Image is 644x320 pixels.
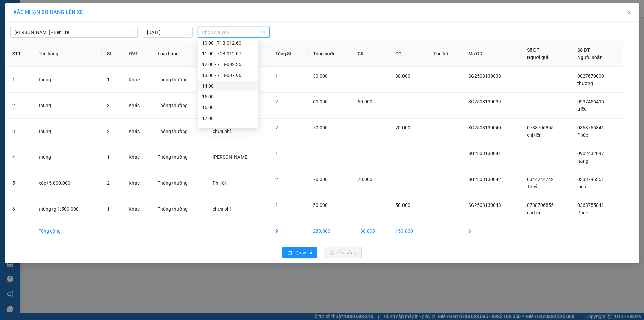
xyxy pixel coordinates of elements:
[275,202,278,208] span: 1
[152,93,207,119] td: Thông thường
[7,170,33,196] td: 5
[313,177,328,182] span: 70.000
[213,129,231,134] span: chưa phí
[395,202,410,208] span: 50.000
[577,55,603,60] span: Người nhận
[202,82,254,90] div: 14:00
[468,99,501,104] span: SG2508130039
[468,73,501,79] span: SG2508130038
[107,154,110,160] span: 1
[428,41,463,67] th: Thu hộ
[313,99,328,104] span: 60.000
[33,144,102,170] td: thùng
[527,177,554,182] span: 0344244742
[275,99,278,104] span: 2
[324,247,362,258] button: uploadLên hàng
[395,73,410,79] span: 30.000
[577,210,588,215] span: Phúc
[577,106,587,112] span: triều
[390,41,428,67] th: CC
[213,180,226,186] span: Phí rồi
[33,41,102,67] th: Tên hàng
[7,196,33,222] td: 6
[352,222,390,240] td: 130.000
[282,247,317,258] button: rollbackQuay lại
[295,249,312,256] span: Quay lại
[107,206,110,212] span: 1
[213,206,231,212] span: chưa phí
[14,27,133,37] span: Hồ Chí Minh - Bến Tre
[102,41,123,67] th: SL
[620,3,639,22] button: Close
[7,144,33,170] td: 4
[33,196,102,222] td: thùng tg 1.500.000
[147,29,182,36] input: 13/08/2025
[577,125,604,130] span: 0363755841
[123,119,152,144] td: Khác
[33,222,102,240] td: Tổng cộng
[107,103,110,108] span: 2
[107,77,110,82] span: 1
[577,184,587,189] span: Liêm
[577,151,604,156] span: 0902432097
[7,67,33,93] td: 1
[13,9,83,15] span: XÁC NHẬN SỐ HÀNG LÊN XE
[527,184,537,189] span: Thuỷ
[202,39,254,47] div: 10:00 - 71B-012.60
[313,202,328,208] span: 50.000
[202,27,266,37] span: Chọn chuyến
[527,47,540,53] span: Số ĐT
[463,41,522,67] th: Mã GD
[123,93,152,119] td: Khác
[152,67,207,93] td: Thông thường
[527,210,542,215] span: chị tiên
[468,125,501,130] span: SG2508130040
[390,222,428,240] td: 150.000
[152,196,207,222] td: Thông thường
[107,129,110,134] span: 2
[202,50,254,57] div: 11:00 - 71B-012.07
[152,144,207,170] td: Thông thường
[468,202,501,208] span: SG2508130043
[123,170,152,196] td: Khác
[202,115,254,122] div: 17:00
[107,180,110,186] span: 2
[463,222,522,240] td: 6
[308,41,352,67] th: Tổng cước
[468,151,501,156] span: SG2508130041
[577,73,604,79] span: 0827670000
[152,170,207,196] td: Thông thường
[275,73,278,79] span: 1
[270,41,308,67] th: Tổng SL
[202,125,254,133] div: 18:00
[123,196,152,222] td: Khác
[577,47,590,53] span: Số ĐT
[33,170,102,196] td: xốp+5.000.000
[358,177,372,182] span: 70.000
[270,222,308,240] td: 9
[577,177,604,182] span: 0333796351
[577,202,604,208] span: 0363755841
[33,119,102,144] td: thùng
[7,93,33,119] td: 2
[123,144,152,170] td: Khác
[33,67,102,93] td: thùng
[577,99,604,104] span: 0937456495
[308,222,352,240] td: 280.000
[202,72,254,79] div: 13:00 - 71B-007.96
[527,125,554,130] span: 0788706855
[288,250,292,256] span: rollback
[275,151,278,156] span: 1
[527,132,542,138] span: chị tiên
[627,10,632,15] span: close
[527,202,554,208] span: 0788706855
[123,41,152,67] th: ĐVT
[275,177,278,182] span: 2
[313,73,328,79] span: 30.000
[33,93,102,119] td: thùng
[202,61,254,68] div: 12:00 - 71B-002.36
[577,132,588,138] span: Phúc
[395,125,410,130] span: 70.000
[202,93,254,100] div: 15:00
[7,41,33,67] th: STT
